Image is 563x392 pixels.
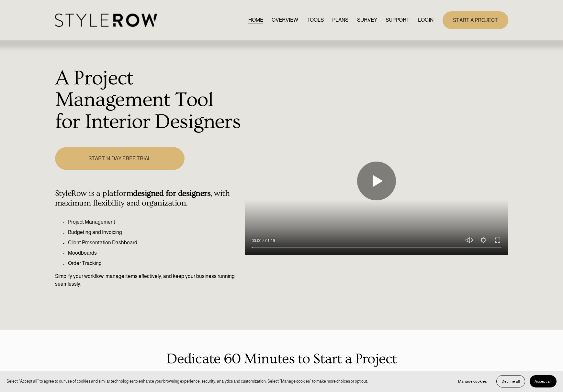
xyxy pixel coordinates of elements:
div: Current time [252,238,263,244]
button: Accept all [530,375,557,387]
a: START 14 DAY FREE TRIAL [55,147,185,170]
p: Order Tracking [68,260,242,267]
a: LOGIN [418,16,434,25]
img: StyleRow [55,14,157,27]
span: Accept all [535,379,552,384]
input: Seek [252,245,501,249]
a: folder dropdown [386,16,410,25]
p: Client Presentation Dashboard [68,239,242,247]
button: Manage cookies [453,375,492,387]
a: HOME [248,16,263,25]
p: Project Management [68,218,242,226]
p: Simplify your workflow, manage items effectively, and keep your business running seamlessly. [55,272,242,288]
p: Moodboards [68,249,242,257]
button: Play [357,162,396,200]
div: Duration [263,238,276,244]
p: Budgeting and Invoicing [68,228,242,236]
strong: designed for designers [133,189,210,198]
h1: A Project Management Tool for Interior Designers [55,68,242,133]
span: Decline all [501,379,520,384]
a: START A PROJECT [443,11,508,29]
span: Manage cookies [458,379,487,384]
a: SURVEY [357,16,377,25]
a: PLANS [332,16,348,25]
button: Decline all [496,375,525,387]
span: SUPPORT [386,16,410,24]
a: TOOLS [307,16,324,25]
p: Select “Accept all” to agree to our use of cookies and similar technologies to enhance your brows... [6,378,368,384]
a: OVERVIEW [272,16,298,25]
p: Dedicate 60 Minutes to Start a Project [55,348,508,370]
h4: StyleRow is a platform , with maximum flexibility and organization. [55,189,242,208]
